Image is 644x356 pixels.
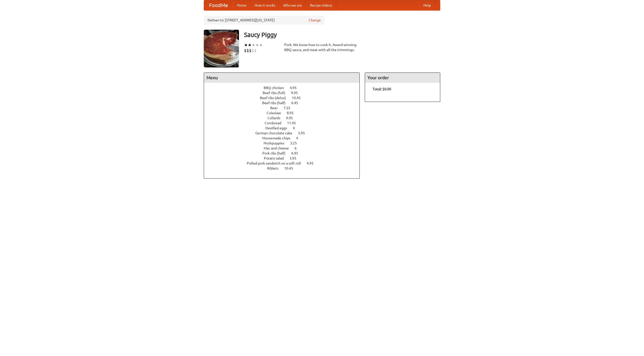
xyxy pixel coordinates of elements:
span: Riblets [267,166,284,170]
span: Beer [270,106,283,110]
span: 3.95 [290,156,301,160]
a: How it works [251,0,279,10]
span: 6.95 [291,151,303,155]
span: 11.45 [287,121,301,125]
span: 9.95 [291,91,303,95]
a: BBQ chicken 4.95 [264,86,306,90]
li: $ [252,48,254,53]
a: Home [233,0,251,10]
span: 8.95 [287,111,299,115]
span: Collards [267,116,285,120]
a: Recipe videos [306,0,336,10]
a: Pork ribs (half) 6.95 [262,151,307,155]
a: Beef ribs (half) 6.45 [262,101,307,105]
li: ★ [259,42,263,48]
h4: Your order [365,73,440,83]
h4: Menu [204,73,359,83]
span: 4 [293,126,300,130]
span: 6.45 [291,101,303,105]
h3: Saucy Piggy [244,30,440,40]
span: Devilled eggs [265,126,292,130]
a: Devilled eggs 4 [265,126,304,130]
a: Pulled pork sandwich on a soft roll 4.95 [247,161,323,165]
li: $ [247,48,249,53]
a: Coleslaw 8.95 [267,111,303,115]
span: Hushpuppies [264,141,289,145]
span: Beef ribs (full) [263,91,290,95]
b: Total: $0.00 [373,87,391,91]
span: Beef ribs (half) [262,101,291,105]
span: 7.55 [284,106,295,110]
a: Beef ribs (full) 9.95 [263,91,307,95]
span: 5.95 [298,131,310,135]
a: Riblets 10.45 [267,166,302,170]
img: angular.jpg [204,30,239,67]
li: $ [249,48,252,53]
span: German chocolate cake [255,131,297,135]
a: Housemade chips 4 [262,136,307,140]
a: Cornbread 11.45 [265,121,305,125]
a: Change [309,18,321,23]
li: ★ [255,42,259,48]
a: Potato salad 3.95 [264,156,306,160]
span: Pulled pork sandwich on a soft roll [247,161,306,165]
span: 9.95 [286,116,298,120]
a: Beer 7.55 [270,106,300,110]
span: BBQ chicken [264,86,289,90]
span: Housemade chips [262,136,295,140]
a: German chocolate cake 5.95 [255,131,314,135]
li: $ [244,48,247,53]
span: Coleslaw [267,111,286,115]
a: FoodMe [204,0,233,10]
li: ★ [244,42,248,48]
a: Hushpuppies 3.25 [264,141,306,145]
span: Pork ribs (half) [262,151,291,155]
span: 6 [295,146,302,150]
span: 4.95 [290,86,302,90]
li: ★ [252,42,255,48]
span: 10.45 [284,166,298,170]
span: Potato salad [264,156,289,160]
a: Help [419,0,435,10]
li: $ [254,48,257,53]
span: 4.95 [307,161,318,165]
span: 3.25 [290,141,302,145]
span: Beef ribs (delux) [260,96,291,100]
span: Mac and cheese [264,146,294,150]
span: 4 [296,136,303,140]
div: Deliver to: [STREET_ADDRESS][US_STATE] [204,16,325,25]
a: Collards 9.95 [267,116,302,120]
span: Cornbread [265,121,286,125]
span: 10.45 [292,96,306,100]
a: Mac and cheese 6 [264,146,306,150]
li: ★ [248,42,252,48]
div: Pork. We know how to cook it. Award-winning BBQ sauce, and meat with all the trimmings. [284,42,360,52]
a: Who we are [279,0,306,10]
a: Beef ribs (delux) 10.45 [260,96,310,100]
